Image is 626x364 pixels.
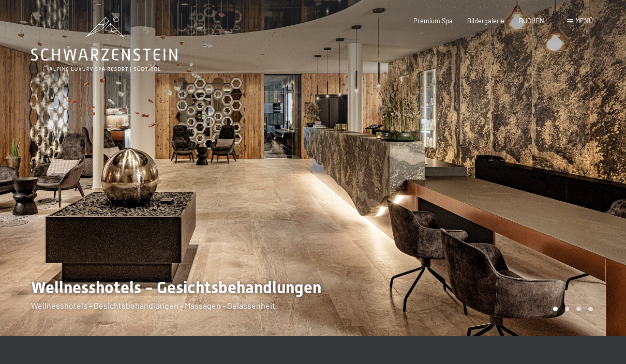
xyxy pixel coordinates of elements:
[519,17,544,25] a: BUCHEN
[576,307,581,311] div: Carousel Page 3
[467,17,504,25] a: Bildergalerie
[588,307,593,311] div: Carousel Page 4
[575,17,593,25] span: Menü
[553,307,558,311] div: Carousel Page 1 (Current Slide)
[549,307,593,311] div: Carousel Pagination
[565,307,570,311] div: Carousel Page 2
[413,17,453,25] a: Premium Spa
